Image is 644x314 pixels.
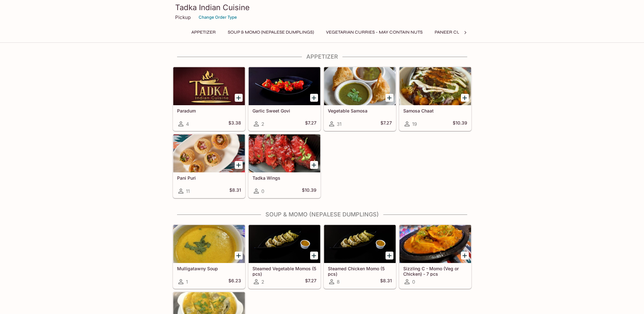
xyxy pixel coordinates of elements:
[305,278,316,285] h5: $7.27
[235,252,243,260] button: Add Mulligatawny Soup
[177,266,241,271] h5: Mulligatawny Soup
[324,67,396,105] div: Vegetable Samosa
[261,279,264,285] span: 2
[235,94,243,102] button: Add Paradum
[228,278,241,285] h5: $6.23
[252,175,316,181] h5: Tadka Wings
[173,225,245,263] div: Mulligatawny Soup
[248,225,321,289] a: Steamed Vegetable Momos (5 pcs)2$7.27
[248,134,321,198] a: Tadka Wings0$10.39
[173,134,245,198] a: Pani Puri11$8.31
[324,67,396,131] a: Vegetable Samosa31$7.27
[403,108,467,113] h5: Samosa Chaat
[229,187,241,195] h5: $8.31
[173,211,472,218] h4: Soup & Momo (Nepalese Dumplings)
[177,108,241,113] h5: Paradum
[310,252,318,260] button: Add Steamed Vegetable Momos (5 pcs)
[305,120,316,128] h5: $7.27
[248,67,321,131] a: Garlic Sweet Govi2$7.27
[328,266,392,276] h5: Steamed Chicken Momo (5 pcs)
[403,266,467,276] h5: Sizzling C - Momo (Veg or Chicken) - 7 pcs
[235,161,243,169] button: Add Pani Puri
[249,225,320,263] div: Steamed Vegetable Momos (5 pcs)
[228,120,241,128] h5: $3.38
[175,14,191,20] p: Pickup
[380,278,392,285] h5: $8.31
[249,67,320,105] div: Garlic Sweet Govi
[337,279,340,285] span: 8
[186,188,190,194] span: 11
[322,28,426,37] button: Vegetarian Curries - may contain nuts
[186,279,188,285] span: 1
[453,120,467,128] h5: $10.39
[252,266,316,276] h5: Steamed Vegetable Momos (5 pcs)
[324,225,396,263] div: Steamed Chicken Momo (5 pcs)
[412,121,417,127] span: 19
[328,108,392,113] h5: Vegetable Samosa
[386,94,393,102] button: Add Vegetable Samosa
[261,188,264,194] span: 0
[399,67,471,105] div: Samosa Chaat
[380,120,392,128] h5: $7.27
[399,67,471,131] a: Samosa Chaat19$10.39
[173,134,245,172] div: Pani Puri
[310,161,318,169] button: Add Tadka Wings
[173,225,245,289] a: Mulligatawny Soup1$6.23
[431,28,477,37] button: Paneer Curries
[177,175,241,181] h5: Pani Puri
[252,108,316,113] h5: Garlic Sweet Govi
[186,121,189,127] span: 4
[461,252,469,260] button: Add Sizzling C - Momo (Veg or Chicken) - 7 pcs
[249,134,320,172] div: Tadka Wings
[261,121,264,127] span: 2
[337,121,341,127] span: 31
[196,12,240,22] button: Change Order Type
[412,279,415,285] span: 0
[310,94,318,102] button: Add Garlic Sweet Govi
[224,28,317,37] button: Soup & Momo (Nepalese Dumplings)
[399,225,471,289] a: Sizzling C - Momo (Veg or Chicken) - 7 pcs0
[399,225,471,263] div: Sizzling C - Momo (Veg or Chicken) - 7 pcs
[302,187,316,195] h5: $10.39
[461,94,469,102] button: Add Samosa Chaat
[175,3,469,12] h3: Tadka Indian Cuisine
[173,67,245,105] div: Paradum
[173,67,245,131] a: Paradum4$3.38
[386,252,393,260] button: Add Steamed Chicken Momo (5 pcs)
[173,53,472,60] h4: Appetizer
[324,225,396,289] a: Steamed Chicken Momo (5 pcs)8$8.31
[188,28,219,37] button: Appetizer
